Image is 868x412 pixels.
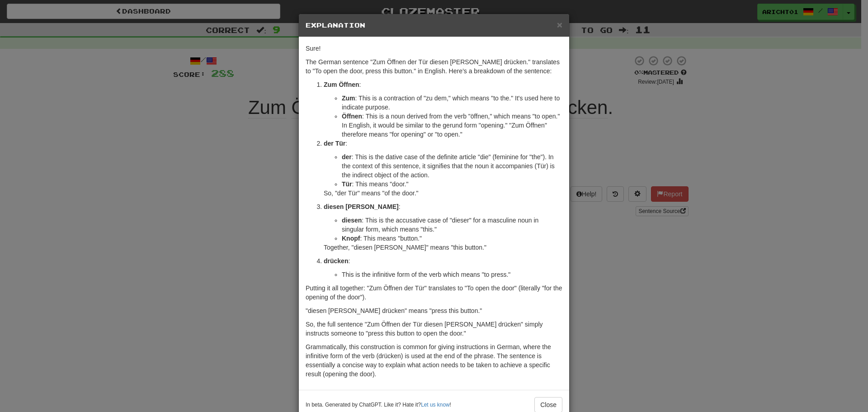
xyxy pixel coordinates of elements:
[557,19,562,30] span: ×
[306,320,562,338] p: So, the full sentence "Zum Öffnen der Tür diesen [PERSON_NAME] drücken" simply instructs someone ...
[342,216,562,234] li: : This is the accusative case of "dieser" for a masculine noun in singular form, which means "this."
[306,57,562,76] p: The German sentence "Zum Öffnen der Tür diesen [PERSON_NAME] drücken." translates to "To open the...
[557,20,562,29] button: Close
[342,234,562,243] li: : This means "button."
[342,235,360,242] strong: Knopf
[324,243,562,252] p: Together, "diesen [PERSON_NAME]" means "this button."
[342,94,562,112] li: : This is a contraction of "zu dem," which means "to the." It's used here to indicate purpose.
[324,80,562,89] p: :
[324,203,399,210] strong: diesen [PERSON_NAME]
[306,21,562,30] h5: Explanation
[324,202,562,211] p: :
[324,81,359,88] strong: Zum Öffnen
[342,112,562,139] li: : This is a noun derived from the verb "öffnen," which means "to open." In English, it would be s...
[324,256,562,265] p: :
[342,113,362,120] strong: Öffnen
[306,44,562,53] p: Sure!
[306,306,562,315] p: "diesen [PERSON_NAME] drücken" means "press this button."
[306,284,562,302] p: Putting it all together: "Zum Öffnen der Tür" translates to "To open the door" (literally "for th...
[342,217,362,224] strong: diesen
[421,402,449,408] a: Let us know
[324,140,345,147] strong: der Tür
[342,153,352,161] strong: der
[306,342,562,379] p: Grammatically, this construction is common for giving instructions in German, where the infinitiv...
[342,152,562,180] li: : This is the dative case of the definite article "die" (feminine for "the"). In the context of t...
[324,257,348,265] strong: drücken
[342,270,562,279] li: This is the infinitive form of the verb which means "to press."
[342,180,562,189] li: : This means "door."
[342,95,355,102] strong: Zum
[324,139,562,148] p: :
[342,180,352,188] strong: Tür
[306,401,451,409] small: In beta. Generated by ChatGPT. Like it? Hate it? !
[324,189,562,198] p: So, "der Tür" means "of the door."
